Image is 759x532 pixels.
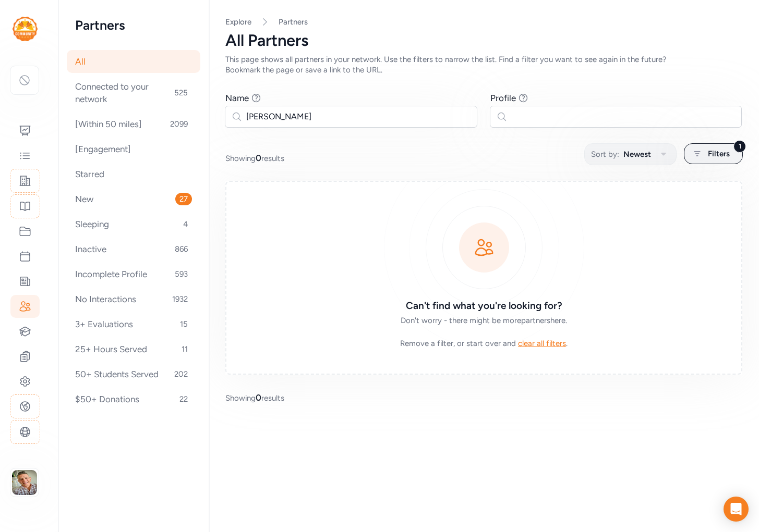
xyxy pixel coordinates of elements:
[175,393,192,405] span: 22
[179,218,192,230] span: 4
[225,31,742,50] div: All Partners
[176,318,192,330] span: 15
[225,17,742,27] nav: Breadcrumb
[13,17,38,41] img: logo
[225,391,284,404] span: Showing results
[166,118,192,130] span: 2099
[334,315,634,326] div: Don't worry - there might be more partners here.
[225,92,249,104] div: Name
[724,497,749,522] div: Open Intercom Messenger
[175,193,192,205] span: 27
[67,313,200,336] div: 3+ Evaluations
[67,188,200,211] div: New
[400,339,516,348] span: Remove a filter, or start over and
[67,363,200,386] div: 50+ Students Served
[170,86,192,99] span: 525
[177,343,192,355] span: 11
[225,152,284,164] span: Showing results
[67,113,200,135] div: [Within 50 miles]
[67,238,200,261] div: Inactive
[591,148,619,160] span: Sort by:
[256,153,261,163] span: 0
[490,92,516,104] div: Profile
[67,213,200,236] div: Sleeping
[67,75,200,110] div: Connected to your network
[171,268,192,280] span: 593
[256,392,261,403] span: 0
[168,293,192,305] span: 1932
[518,339,566,348] span: clear all filters
[733,140,746,153] div: 1
[67,138,200,160] div: [Engagement]
[75,17,192,33] h2: Partners
[584,143,677,165] button: Sort by:Newest
[334,299,634,313] h3: Can't find what you're looking for?
[623,148,651,160] span: Newest
[67,288,200,311] div: No Interactions
[225,17,251,27] a: Explore
[67,263,200,286] div: Incomplete Profile
[334,338,634,349] div: .
[279,17,308,27] a: Partners
[67,338,200,361] div: 25+ Hours Served
[171,243,192,255] span: 866
[67,50,200,73] div: All
[708,147,730,160] span: Filters
[67,163,200,185] div: Starred
[170,368,192,380] span: 202
[67,388,200,411] div: $50+ Donations
[225,54,693,75] div: This page shows all partners in your network. Use the filters to narrow the list. Find a filter y...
